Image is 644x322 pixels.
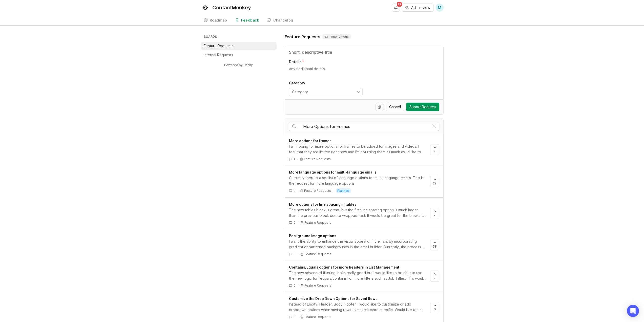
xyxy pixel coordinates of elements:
[289,81,363,86] p: Category
[430,176,439,187] button: 22
[212,5,251,10] div: ContactMonkey
[406,103,439,111] button: Submit Request
[304,221,331,225] p: Feature Requests
[289,234,336,238] span: Background image options
[438,5,441,11] span: M
[289,207,426,218] div: The new tables block is great, but the first line spacing option is much larger than the previous...
[389,104,401,109] span: Cancel
[386,103,404,111] button: Cancel
[289,296,378,301] span: Customize the Drop Down Options for Saved Rows
[289,139,331,143] span: More options for frames
[289,59,301,64] p: Details
[402,4,433,12] button: Admin view
[289,49,439,55] input: Title
[303,124,429,129] input: Search…
[430,208,439,219] button: 7
[289,144,426,155] div: I am hoping for more options for frames to be added for images and videos. I feel that they are l...
[297,189,298,193] div: ·
[304,157,331,161] p: Feature Requests
[435,4,444,12] button: M
[201,51,277,59] a: Internal Requests
[324,35,349,39] p: Anonymous
[294,220,296,225] span: 0
[204,52,233,58] p: Internal Requests
[289,233,430,256] a: Background image optionsI want the ability to enhance the visual appeal of my emails by incorpora...
[434,307,436,311] span: 6
[304,252,331,256] p: Feature Requests
[289,138,430,161] a: More options for framesI am hoping for more options for frames to be added for images and videos....
[201,42,277,50] a: Feature Requests
[411,5,430,10] span: Admin view
[304,315,331,319] p: Feature Requests
[397,2,402,7] span: 99
[433,244,437,249] span: 38
[289,175,426,186] div: Currently there is a set list of language options for multi-language emails. This is the request ...
[289,170,377,174] span: More language options for multi-language emails
[201,3,210,12] img: ContactMonkey logo
[285,34,320,40] h1: Feature Requests
[337,189,349,193] p: planned
[289,301,426,313] div: Instead of Empty, Header, Body, Footer, I would like to customize or add dropdown options when sa...
[289,296,430,319] a: Customize the Drop Down Options for Saved RowsInstead of Empty, Header, Body, Footer, I would lik...
[333,189,334,193] div: ·
[241,18,259,22] div: Feedback
[430,271,439,282] button: 2
[292,89,354,95] input: Category
[203,34,277,41] h3: Boards
[430,144,439,155] button: 4
[289,264,430,288] a: Contains/Equals options for more headers in List ManagementThe new advanced filtering looks reall...
[434,276,435,280] span: 2
[210,18,227,22] div: Roadmap
[289,239,426,250] div: I want the ability to enhance the visual appeal of my emails by incorporating gradient or pattern...
[627,305,639,317] div: Open Intercom Messenger
[273,18,293,22] div: Changelog
[289,265,399,269] span: Contains/Equals options for more headers in List Management
[294,315,296,319] span: 0
[289,169,430,193] a: More language options for multi-language emailsCurrently there is a set list of language options ...
[298,315,298,319] div: ·
[201,15,230,26] a: Roadmap
[354,90,362,94] svg: toggle icon
[430,302,439,313] button: 6
[298,252,298,256] div: ·
[304,189,331,193] p: Feature Requests
[289,202,430,225] a: More options for line spacing in tablesThe new tables block is great, but the first line spacing ...
[289,88,363,96] div: toggle menu
[433,181,437,185] span: 22
[232,15,262,26] a: Feedback
[297,157,298,161] div: ·
[264,15,296,26] a: Changelog
[304,283,331,288] p: Feature Requests
[294,157,295,161] span: 1
[430,239,439,250] button: 38
[289,66,439,77] textarea: Details
[294,252,296,256] span: 0
[392,4,400,12] button: Notifications
[294,189,295,193] span: 2
[298,220,298,225] div: ·
[289,270,426,281] div: The new advanced filtering looks really good but I would like to be able to use the new logic for...
[204,43,234,48] p: Feature Requests
[298,283,298,288] div: ·
[289,202,357,206] span: More options for line spacing in tables
[434,213,435,217] span: 7
[409,104,436,109] span: Submit Request
[294,283,296,288] span: 0
[223,62,254,68] a: Powered by Canny
[434,149,436,154] span: 4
